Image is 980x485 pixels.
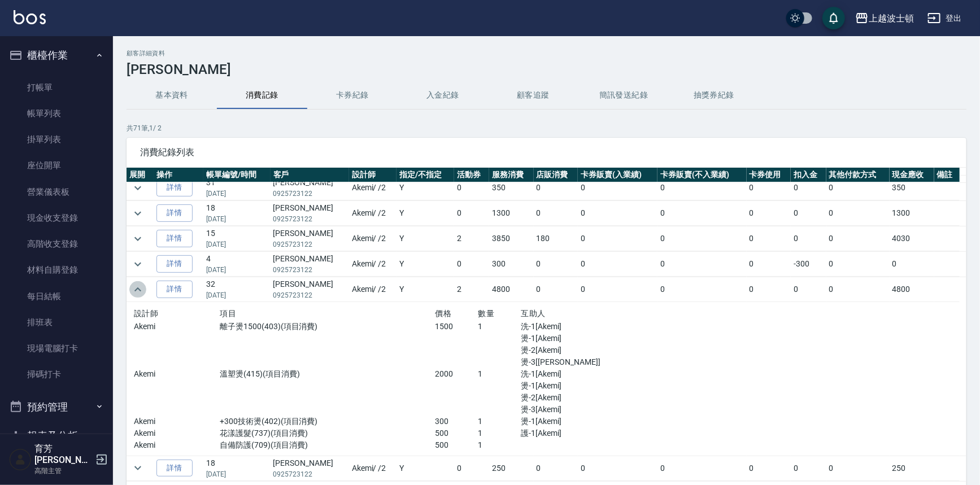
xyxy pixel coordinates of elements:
div: 上越波士頓 [869,11,914,25]
td: 18 [203,456,270,480]
th: 扣入金 [791,168,826,182]
button: 基本資料 [127,82,217,109]
td: 31 [203,176,270,200]
td: 0 [454,252,489,277]
p: 護-1[Akemi] [521,427,651,439]
td: 0 [826,252,890,277]
span: 設計師 [134,309,158,318]
p: 1 [478,427,521,439]
th: 指定/不指定 [397,168,454,182]
button: expand row [129,256,146,273]
td: 0 [657,456,746,480]
p: Akemi [134,439,220,451]
td: 0 [791,456,826,480]
p: +300技術燙(402)(項目消費) [220,416,435,427]
td: 350 [489,176,534,200]
button: save [822,7,845,29]
p: 0925723122 [273,214,346,224]
button: expand row [129,180,146,196]
a: 排班表 [5,309,108,335]
td: 0 [657,201,746,226]
p: [DATE] [206,189,267,199]
p: 洗-1[Akemi] [521,368,651,380]
p: 0925723122 [273,265,346,275]
button: expand row [129,460,146,477]
p: 花漾護髮(737)(項目消費) [220,427,435,439]
a: 材料自購登錄 [5,257,108,283]
td: 0 [747,176,791,200]
td: 0 [578,201,657,226]
span: 消費紀錄列表 [140,147,953,158]
th: 現金應收 [890,168,934,182]
button: 預約管理 [5,392,108,422]
th: 展開 [127,168,154,182]
th: 其他付款方式 [826,168,890,182]
td: 1300 [489,201,534,226]
th: 操作 [154,168,204,182]
button: 報表及分析 [5,421,108,451]
td: 15 [203,226,270,251]
td: 0 [747,277,791,302]
p: Akemi [134,427,220,439]
td: 0 [454,456,489,480]
p: 0925723122 [273,290,346,300]
button: 登出 [923,8,966,29]
td: 0 [791,226,826,251]
td: 0 [534,201,578,226]
th: 活動券 [454,168,489,182]
th: 服務消費 [489,168,534,182]
td: 0 [791,201,826,226]
p: 洗-1[Akemi] [521,321,651,333]
td: Y [397,456,454,480]
h3: [PERSON_NAME] [127,62,966,77]
td: [PERSON_NAME] [271,456,349,480]
p: 燙-1[Akemi] [521,333,651,344]
a: 詳情 [156,204,193,222]
td: 0 [657,226,746,251]
td: 4030 [890,226,934,251]
td: Akemi / /2 [349,226,397,251]
button: 簡訊發送紀錄 [578,82,669,109]
button: 卡券紀錄 [307,82,398,109]
td: Akemi / /2 [349,201,397,226]
a: 每日結帳 [5,283,108,309]
td: Akemi / /2 [349,252,397,277]
p: 燙-1[Akemi] [521,416,651,427]
td: 0 [747,201,791,226]
td: 250 [890,456,934,480]
td: 0 [578,226,657,251]
th: 設計師 [349,168,397,182]
button: 抽獎券紀錄 [669,82,759,109]
td: 1300 [890,201,934,226]
p: 300 [435,416,478,427]
a: 詳情 [156,460,193,477]
p: [DATE] [206,214,267,224]
td: 0 [578,252,657,277]
p: 溫塑燙(415)(項目消費) [220,368,435,380]
button: expand row [129,281,146,298]
td: 18 [203,201,270,226]
td: 0 [826,176,890,200]
td: 0 [826,201,890,226]
p: 2000 [435,368,478,380]
p: 1 [478,321,521,333]
td: 0 [826,226,890,251]
a: 高階收支登錄 [5,231,108,257]
td: 300 [489,252,534,277]
p: 離子燙1500(403)(項目消費) [220,321,435,333]
a: 現金收支登錄 [5,205,108,231]
td: 3850 [489,226,534,251]
p: 燙-3[[PERSON_NAME]] [521,356,651,368]
td: Akemi / /2 [349,277,397,302]
p: [DATE] [206,290,267,300]
p: [DATE] [206,239,267,250]
p: 1 [478,416,521,427]
button: 顧客追蹤 [488,82,578,109]
p: 0925723122 [273,239,346,250]
td: 0 [454,201,489,226]
td: Y [397,277,454,302]
a: 現場電腦打卡 [5,335,108,361]
p: 燙-2[Akemi] [521,344,651,356]
td: 4 [203,252,270,277]
td: Akemi / /2 [349,176,397,200]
